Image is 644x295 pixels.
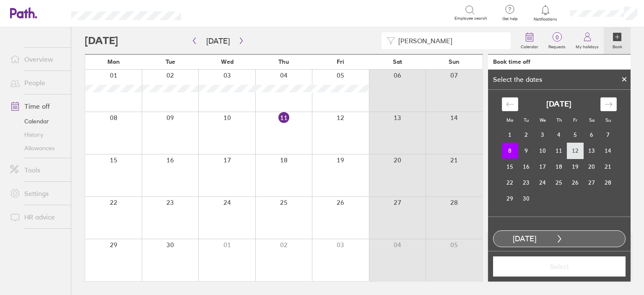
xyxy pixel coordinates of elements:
[221,58,234,65] span: Wed
[535,143,551,159] td: Choose Wednesday, September 10, 2025 as your check-out date. It’s available.
[278,58,289,65] span: Thu
[584,143,600,159] td: Choose Saturday, September 13, 2025 as your check-out date. It’s available.
[506,117,513,123] small: Mo
[551,175,567,191] td: Choose Thursday, September 25, 2025 as your check-out date. It’s available.
[567,159,584,175] td: Choose Friday, September 19, 2025 as your check-out date. It’s available.
[604,27,631,54] a: Book
[543,42,571,50] label: Requests
[518,159,535,175] td: Choose Tuesday, September 16, 2025 as your check-out date. It’s available.
[518,127,535,143] td: Choose Tuesday, September 2, 2025 as your check-out date. It’s available.
[518,191,535,206] td: Choose Tuesday, September 30, 2025 as your check-out date. It’s available.
[502,159,518,175] td: Choose Monday, September 15, 2025 as your check-out date. It’s available.
[524,117,529,123] small: Tu
[518,143,535,159] td: Choose Tuesday, September 9, 2025 as your check-out date. It’s available.
[516,42,543,50] label: Calendar
[567,127,584,143] td: Choose Friday, September 5, 2025 as your check-out date. It’s available.
[551,127,567,143] td: Choose Thursday, September 4, 2025 as your check-out date. It’s available.
[571,27,604,54] a: My holidays
[543,27,571,54] a: 0Requests
[584,175,600,191] td: Choose Saturday, September 27, 2025 as your check-out date. It’s available.
[543,34,571,41] span: 0
[3,98,71,115] a: Time off
[393,58,402,65] span: Sat
[502,97,518,111] div: Move backward to switch to the previous month.
[573,117,577,123] small: Fr
[556,117,562,123] small: Th
[493,235,556,243] div: [DATE]
[589,117,595,123] small: Sa
[551,159,567,175] td: Choose Thursday, September 18, 2025 as your check-out date. It’s available.
[449,58,460,65] span: Sun
[454,16,487,21] span: Employee search
[535,175,551,191] td: Choose Wednesday, September 24, 2025 as your check-out date. It’s available.
[535,127,551,143] td: Choose Wednesday, September 3, 2025 as your check-out date. It’s available.
[540,117,546,123] small: We
[567,143,584,159] td: Choose Friday, September 12, 2025 as your check-out date. It’s available.
[571,42,604,50] label: My holidays
[532,17,559,22] span: Notifications
[3,74,71,91] a: People
[600,159,616,175] td: Choose Sunday, September 21, 2025 as your check-out date. It’s available.
[3,185,71,202] a: Settings
[3,141,71,155] a: Allowances
[3,209,71,225] a: HR advice
[584,127,600,143] td: Choose Saturday, September 6, 2025 as your check-out date. It’s available.
[518,175,535,191] td: Choose Tuesday, September 23, 2025 as your check-out date. It’s available.
[532,4,559,22] a: Notifications
[3,51,71,68] a: Overview
[551,143,567,159] td: Choose Thursday, September 11, 2025 as your check-out date. It’s available.
[600,97,617,111] div: Move forward to switch to the next month.
[395,33,506,49] input: Filter by employee
[496,16,524,21] span: Get help
[493,256,626,277] button: Select
[584,159,600,175] td: Choose Saturday, September 20, 2025 as your check-out date. It’s available.
[499,263,620,270] span: Select
[605,117,611,123] small: Su
[3,115,71,128] a: Calendar
[546,100,571,109] strong: [DATE]
[502,127,518,143] td: Choose Monday, September 1, 2025 as your check-out date. It’s available.
[567,175,584,191] td: Choose Friday, September 26, 2025 as your check-out date. It’s available.
[488,76,547,83] div: Select the dates
[600,127,616,143] td: Choose Sunday, September 7, 2025 as your check-out date. It’s available.
[166,58,175,65] span: Tue
[3,128,71,141] a: History
[608,42,627,50] label: Book
[337,58,344,65] span: Fri
[600,143,616,159] td: Choose Sunday, September 14, 2025 as your check-out date. It’s available.
[600,175,616,191] td: Choose Sunday, September 28, 2025 as your check-out date. It’s available.
[204,9,225,16] div: Search
[516,27,543,54] a: Calendar
[107,58,120,65] span: Mon
[200,34,236,48] button: [DATE]
[3,162,71,178] a: Tools
[535,159,551,175] td: Choose Wednesday, September 17, 2025 as your check-out date. It’s available.
[502,191,518,206] td: Choose Monday, September 29, 2025 as your check-out date. It’s available.
[502,175,518,191] td: Choose Monday, September 22, 2025 as your check-out date. It’s available.
[502,143,518,159] td: Selected as start date. Monday, September 8, 2025
[493,58,530,65] div: Book time off
[493,90,626,217] div: Calendar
